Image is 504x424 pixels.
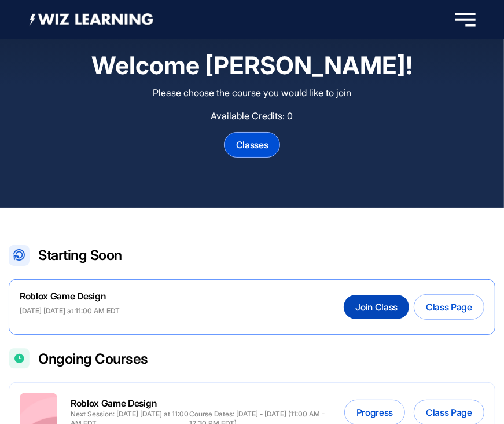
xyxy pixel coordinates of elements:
h2: Ongoing Courses [38,350,148,368]
button: Classes [224,132,281,158]
h2: Roblox Game Design [20,290,120,303]
h2: Starting Soon [38,246,122,264]
button: Toggle navigation [448,10,483,29]
p: Available Credits: 0 [56,109,448,123]
p: [DATE] [DATE] at 11:00 AM EDT [20,307,120,315]
h2: Welcome [PERSON_NAME]! [56,50,448,81]
button: Class Page [414,294,484,320]
p: Please choose the course you would like to join [56,86,448,100]
div: Roblox Game Design [71,397,340,410]
button: Join Class [344,295,409,319]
